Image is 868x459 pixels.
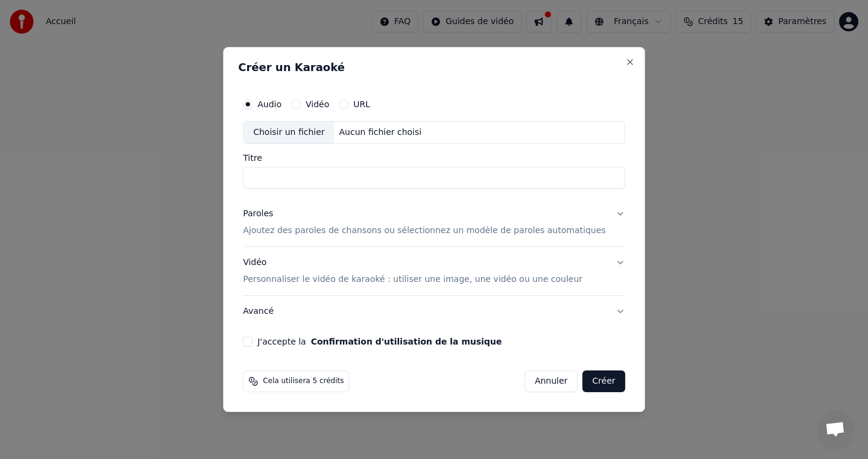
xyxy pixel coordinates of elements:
[243,154,625,162] label: Titre
[257,337,502,346] label: J'accepte la
[243,296,625,327] button: Avancé
[583,370,625,392] button: Créer
[238,62,630,73] h2: Créer un Karaoké
[243,208,273,220] div: Paroles
[243,273,582,286] p: Personnaliser le vidéo de karaoké : utiliser une image, une vidéo ou une couleur
[263,376,344,386] span: Cela utilisera 5 crédits
[524,370,577,392] button: Annuler
[244,122,334,143] div: Choisir un fichier
[243,257,582,286] div: Vidéo
[335,126,427,139] div: Aucun fichier choisi
[353,100,370,108] label: URL
[257,100,281,108] label: Audio
[243,225,606,237] p: Ajoutez des paroles de chansons ou sélectionnez un modèle de paroles automatiques
[243,247,625,295] button: VidéoPersonnaliser le vidéo de karaoké : utiliser une image, une vidéo ou une couleur
[243,198,625,246] button: ParolesAjoutez des paroles de chansons ou sélectionnez un modèle de paroles automatiques
[311,337,502,346] button: J'accepte la
[306,100,329,108] label: Vidéo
